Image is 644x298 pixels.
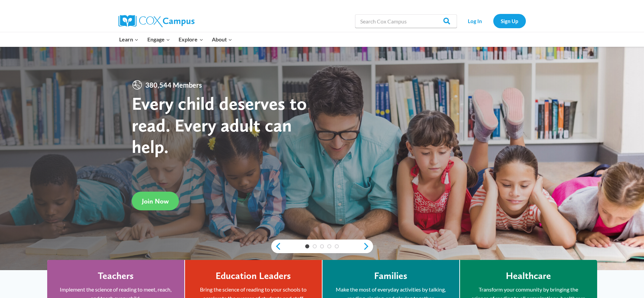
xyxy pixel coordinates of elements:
[506,270,551,282] h4: Healthcare
[460,14,526,28] nav: Secondary Navigation
[179,35,203,44] span: Explore
[355,14,457,28] input: Search Cox Campus
[460,14,490,28] a: Log In
[271,242,281,250] a: previous
[493,14,526,28] a: Sign Up
[212,35,232,44] span: About
[115,32,237,47] nav: Primary Navigation
[374,270,407,282] h4: Families
[327,244,331,248] a: 4
[142,197,169,205] span: Join Now
[118,15,195,27] img: Cox Campus
[119,35,139,44] span: Learn
[147,35,170,44] span: Engage
[98,270,134,282] h4: Teachers
[320,244,324,248] a: 3
[143,80,205,90] span: 380,544 Members
[305,244,309,248] a: 1
[132,192,179,210] a: Join Now
[216,270,291,282] h4: Education Leaders
[271,240,373,253] div: content slider buttons
[363,242,373,250] a: next
[132,92,307,157] strong: Every child deserves to read. Every adult can help.
[335,244,339,248] a: 5
[313,244,317,248] a: 2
